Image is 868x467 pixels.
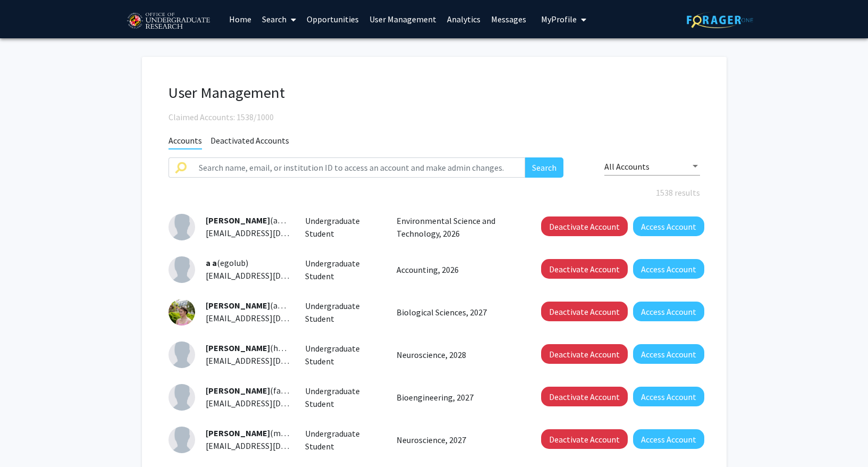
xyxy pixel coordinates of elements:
[397,433,518,446] p: Neuroscience, 2027
[397,214,518,240] p: Environmental Science and Technology, 2026
[206,270,335,281] span: [EMAIL_ADDRESS][DOMAIN_NAME]
[206,385,309,396] span: (fabdrabo)
[224,1,257,38] a: Home
[206,343,270,353] span: [PERSON_NAME]
[687,12,753,28] img: ForagerOne Logo
[541,344,628,364] button: Deactivate Account
[486,1,532,38] a: Messages
[604,161,650,172] span: All Accounts
[206,215,270,226] span: [PERSON_NAME]
[168,384,195,411] img: Profile Picture
[206,398,335,408] span: [EMAIL_ADDRESS][DOMAIN_NAME]
[206,300,270,311] span: [PERSON_NAME]
[364,1,442,38] a: User Management
[633,387,704,406] button: Access Account
[161,186,708,199] div: 1538 results
[168,427,195,453] img: Profile Picture
[168,299,195,326] img: Profile Picture
[633,302,704,321] button: Access Account
[206,385,270,396] span: [PERSON_NAME]
[192,157,526,178] input: Search name, email, or institution ID to access an account and make admin changes.
[297,342,389,368] div: Undergraduate Student
[297,299,389,325] div: Undergraduate Student
[8,419,45,459] iframe: Chat
[541,216,628,236] button: Deactivate Account
[525,157,563,178] button: Search
[168,256,195,283] img: Profile Picture
[123,8,213,35] img: University of Maryland Logo
[206,355,335,366] span: [EMAIL_ADDRESS][DOMAIN_NAME]
[210,135,289,148] span: Deactivated Accounts
[206,343,302,353] span: (habbas)
[168,111,700,123] div: Claimed Accounts: 1538/1000
[168,341,195,368] img: Profile Picture
[168,135,202,149] span: Accounts
[541,259,628,279] button: Deactivate Account
[633,344,704,364] button: Access Account
[168,84,700,102] h1: User Management
[297,385,389,410] div: Undergraduate Student
[168,214,195,240] img: Profile Picture
[206,257,248,268] span: (egolub)
[541,14,577,24] span: My Profile
[297,257,389,282] div: Undergraduate Student
[541,302,628,321] button: Deactivate Account
[206,257,217,268] span: a a
[397,306,518,319] p: Biological Sciences, 2027
[633,216,704,236] button: Access Account
[206,313,335,323] span: [EMAIL_ADDRESS][DOMAIN_NAME]
[206,300,306,311] span: (aaaron1)
[301,1,364,38] a: Opportunities
[206,215,296,226] span: (aswei)
[297,214,389,240] div: Undergraduate Student
[541,429,628,449] button: Deactivate Account
[397,263,518,276] p: Accounting, 2026
[397,391,518,404] p: Bioengineering, 2027
[633,429,704,449] button: Access Account
[633,259,704,279] button: Access Account
[397,348,518,361] p: Neuroscience, 2028
[541,387,628,406] button: Deactivate Account
[442,1,486,38] a: Analytics
[297,427,389,453] div: Undergraduate Student
[206,428,312,438] span: (mabedin1)
[257,1,301,38] a: Search
[206,228,335,238] span: [EMAIL_ADDRESS][DOMAIN_NAME]
[206,440,335,451] span: [EMAIL_ADDRESS][DOMAIN_NAME]
[206,428,270,438] span: [PERSON_NAME]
